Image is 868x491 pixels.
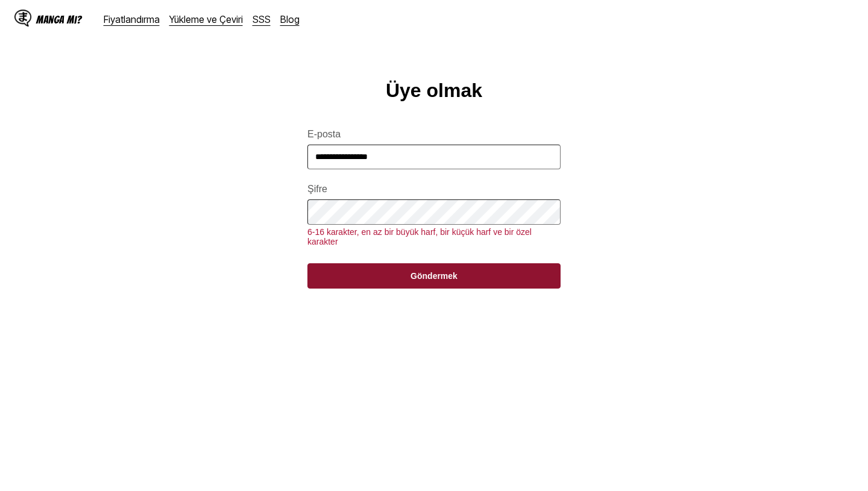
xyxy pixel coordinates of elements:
[169,13,243,25] a: Yükleme ve Çeviri
[307,263,561,289] button: Göndermek
[253,13,271,25] a: SSS
[307,227,532,246] font: 6-16 karakter, en az bir büyük harf, bir küçük harf ve bir özel karakter
[410,271,458,281] font: Göndermek
[307,129,341,139] font: E-posta
[36,14,82,25] font: Manga mı?
[386,80,482,101] font: Üye olmak
[104,13,160,25] a: Fiyatlandırma
[280,13,300,25] a: Blog
[307,184,327,194] font: Şifre
[14,10,31,27] img: IsManga Logo
[14,10,104,29] a: IsManga LogoManga mı?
